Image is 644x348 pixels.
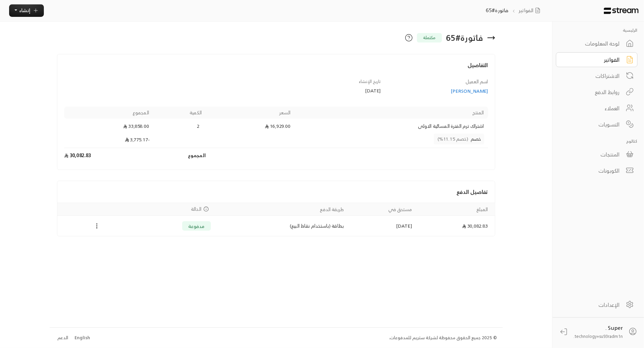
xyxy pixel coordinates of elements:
td: 16,929.00 [206,119,295,134]
div: English [75,335,90,341]
span: إنشاء [19,6,30,14]
a: الدعم [55,332,70,344]
a: الكوبونات [556,163,638,178]
span: (خصم 11.15%) [438,135,469,143]
div: الفواتير [565,56,619,64]
div: لوحة المعلومات [565,39,619,48]
a: [PERSON_NAME] [387,88,488,94]
span: مدفوعة [189,224,205,229]
span: خصم [434,134,484,144]
th: المجموع [64,107,153,119]
th: طريقة الدفع [215,203,348,216]
div: © 2025 جميع الحقوق محفوظة لشركة ستريم للمدفوعات. [389,335,497,341]
a: الإعدادات [556,297,638,312]
span: اسم العميل [466,77,488,86]
div: الإعدادات [565,301,619,309]
span: Super . [606,323,623,332]
a: الفواتير [519,7,543,14]
th: السعر [206,107,295,119]
a: المنتجات [556,147,638,162]
table: Payments [57,203,495,236]
td: 30,082.83 [416,216,495,236]
p: كتالوج [556,138,638,144]
td: 33,858.00 [64,119,153,134]
a: الفواتير [556,52,638,67]
p: الرئيسية [556,27,638,33]
img: Logo [604,7,639,14]
a: العملاء [556,101,638,116]
a: Super . technology+su93radm1n... [556,323,641,341]
td: 30,082.83 [64,148,153,163]
a: الاشتراكات [556,68,638,83]
div: الاشتراكات [565,72,619,80]
span: الحالة [191,206,201,213]
th: المنتج [295,107,488,119]
div: روابط الدفع [565,88,619,96]
td: [DATE] [348,216,416,236]
a: لوحة المعلومات [556,36,638,51]
span: مكتملة [423,35,436,40]
span: technology+su93radm1n... [572,332,623,340]
td: المجموع [153,148,206,163]
th: مستحق في [348,203,416,216]
div: المنتجات [565,150,619,158]
span: 2 [195,123,202,129]
span: تاريخ الإنشاء [359,78,381,85]
h4: التفاصيل [64,61,488,76]
a: روابط الدفع [556,85,638,99]
a: التسويات [556,117,638,132]
h4: تفاصيل الدفع [64,188,488,196]
th: الكمية [153,107,206,119]
div: [DATE] [279,87,381,94]
h3: فاتورة # 65 [446,32,483,43]
span: -3,775.17 [125,135,150,144]
th: المبلغ [416,203,495,216]
div: الكوبونات [565,167,619,175]
td: اشتراك ترم الفترة المسائية الاولى [295,119,488,134]
nav: breadcrumb [483,7,547,14]
div: التسويات [565,120,619,128]
p: فاتورة#65 [486,7,508,14]
div: العملاء [565,104,619,112]
td: بطاقة (باستخدام نقاط البيع) [215,216,348,236]
button: إنشاء [9,4,44,17]
table: Products [64,107,488,163]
